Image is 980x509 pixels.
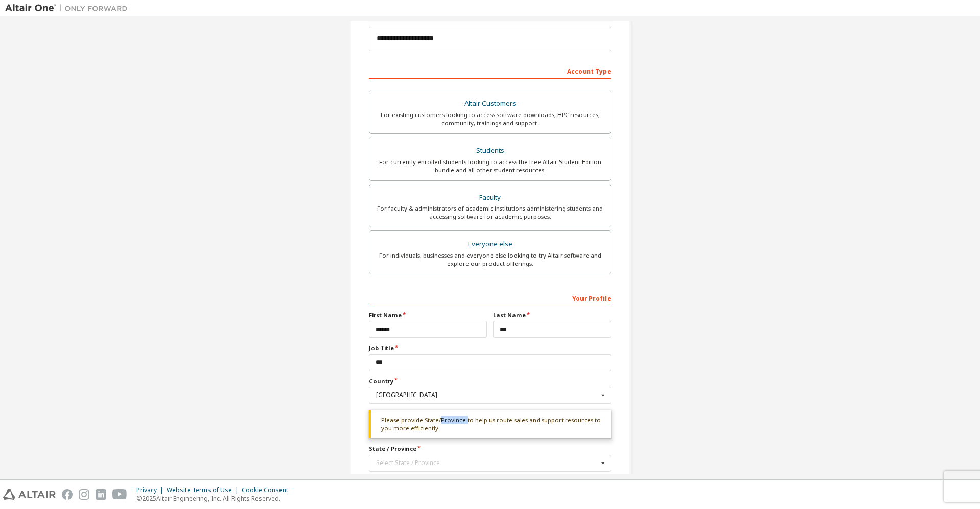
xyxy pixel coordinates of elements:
label: Country [369,377,611,385]
div: Your Profile [369,290,611,306]
div: For faculty & administrators of academic institutions administering students and accessing softwa... [376,204,604,221]
div: For individuals, businesses and everyone else looking to try Altair software and explore our prod... [376,251,604,268]
div: For existing customers looking to access software downloads, HPC resources, community, trainings ... [376,111,604,127]
img: Altair One [5,3,133,13]
img: instagram.svg [79,489,89,500]
div: Faculty [376,191,604,205]
label: First Name [369,311,487,319]
div: Select State / Province [376,460,598,466]
div: [GEOGRAPHIC_DATA] [376,392,598,398]
img: youtube.svg [112,489,127,500]
p: © 2025 Altair Engineering, Inc. All Rights Reserved. [136,494,294,503]
img: facebook.svg [62,489,73,500]
div: Students [376,144,604,158]
div: Privacy [136,486,167,494]
label: State / Province [369,445,611,453]
div: Altair Customers [376,97,604,111]
div: Please provide State/Province to help us route sales and support resources to you more efficiently. [369,410,611,439]
label: Job Title [369,344,611,352]
div: Website Terms of Use [167,486,242,494]
img: linkedin.svg [96,489,106,500]
div: Everyone else [376,237,604,251]
img: altair_logo.svg [3,489,56,500]
label: Last Name [493,311,611,319]
div: For currently enrolled students looking to access the free Altair Student Edition bundle and all ... [376,158,604,174]
div: Account Type [369,62,611,79]
div: Cookie Consent [242,486,294,494]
